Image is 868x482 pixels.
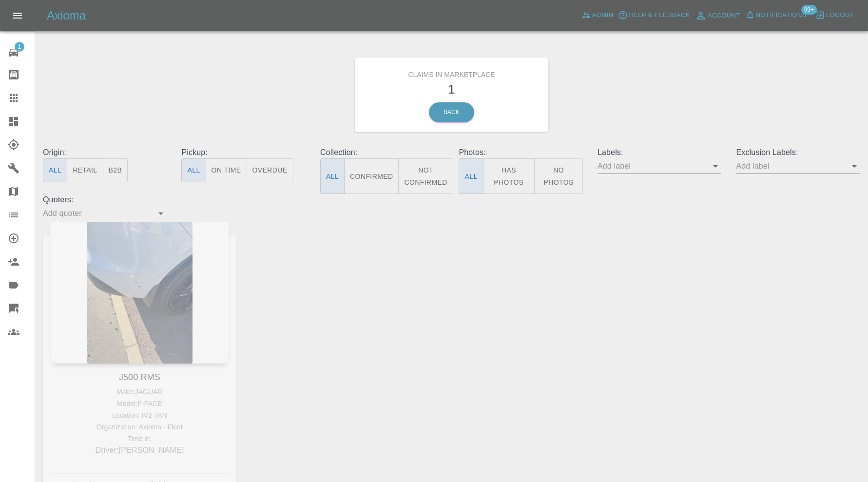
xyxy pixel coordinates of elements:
button: Confirmed [344,158,399,194]
a: Back [429,102,474,122]
input: Add label [598,158,707,174]
button: No Photos [534,158,583,194]
button: All [181,158,206,182]
button: Logout [813,8,856,23]
h5: Axioma [47,8,86,23]
a: Account [693,8,743,23]
span: Help & Feedback [629,10,690,21]
span: Admin [592,10,614,21]
button: Open [154,207,168,220]
button: All [43,158,67,182]
button: Notifications [743,8,809,23]
span: 99+ [801,5,817,15]
button: Help & Feedback [616,8,692,23]
button: B2B [103,158,128,182]
p: Labels: [598,147,721,158]
p: Quoters: [43,194,167,206]
h3: 1 [362,80,541,98]
p: Pickup: [181,147,305,158]
p: Photos: [459,147,582,158]
span: 1 [15,42,24,52]
p: Exclusion Labels: [736,147,860,158]
span: Account [708,10,740,21]
button: Open [709,159,722,173]
span: Notifications [756,10,807,21]
button: Open [848,159,861,173]
p: Origin: [43,147,167,158]
p: Collection: [320,147,444,158]
input: Add label [736,158,845,174]
span: Logout [826,10,854,21]
button: Overdue [247,158,293,182]
button: All [459,158,483,194]
a: Admin [579,8,616,23]
button: Open drawer [6,4,29,27]
button: All [320,158,345,194]
button: Retail [67,158,103,182]
input: Add quoter [43,206,152,221]
button: On Time [206,158,247,182]
button: Not Confirmed [398,158,453,194]
h6: Claims in Marketplace [362,65,541,80]
button: Has Photos [483,158,535,194]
